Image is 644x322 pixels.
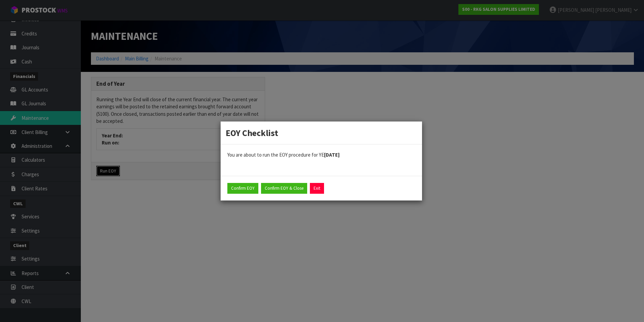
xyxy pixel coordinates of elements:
[227,183,258,194] button: Confirm EOY
[310,183,324,194] button: Exit
[324,152,340,158] strong: [DATE]
[226,127,417,139] h3: EOY Checklist
[261,183,307,194] button: Confirm EOY & Close
[227,151,415,158] p: You are about to run the EOY procedure for YE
